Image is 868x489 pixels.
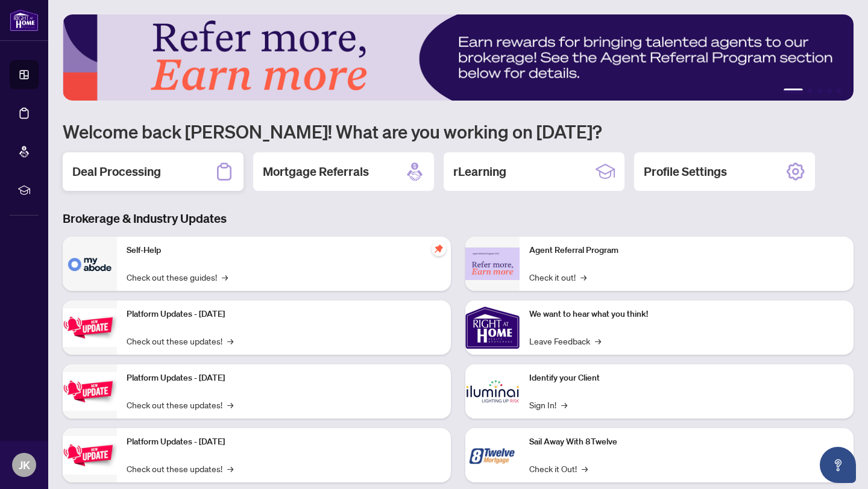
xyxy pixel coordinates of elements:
a: Check it out!→ [529,270,587,284]
a: Check out these updates!→ [127,398,233,411]
span: → [582,462,588,475]
h2: Profile Settings [644,163,727,180]
img: Platform Updates - July 21, 2025 [63,308,117,346]
span: → [227,462,233,475]
span: → [580,270,587,284]
p: Platform Updates - [DATE] [127,308,441,321]
a: Leave Feedback→ [529,334,601,347]
h2: Deal Processing [72,163,161,180]
span: → [595,334,601,347]
img: Self-Help [63,237,117,291]
img: Identify your Client [465,364,520,419]
img: Agent Referral Program [465,248,520,281]
p: Sail Away With 8Twelve [529,435,844,449]
span: JK [19,456,30,473]
button: 3 [817,89,822,93]
button: 5 [837,89,841,93]
button: 4 [827,89,832,93]
button: Open asap [820,447,856,483]
p: Agent Referral Program [529,244,844,257]
p: Self-Help [127,244,441,257]
button: 2 [808,89,813,93]
a: Sign In!→ [529,398,567,411]
span: pushpin [432,241,446,256]
span: → [227,398,233,411]
p: Platform Updates - [DATE] [127,372,441,385]
a: Check out these updates!→ [127,462,233,475]
h2: rLearning [453,163,506,180]
a: Check out these updates!→ [127,334,233,347]
a: Check out these guides!→ [127,270,228,284]
img: Sail Away With 8Twelve [465,428,520,482]
img: Slide 0 [63,14,854,101]
h2: Mortgage Referrals [263,163,369,180]
img: Platform Updates - July 8, 2025 [63,372,117,410]
h3: Brokerage & Industry Updates [63,210,854,227]
a: Check it Out!→ [529,462,588,475]
p: Platform Updates - [DATE] [127,435,441,449]
p: We want to hear what you think! [529,308,844,321]
span: → [227,334,233,347]
span: → [561,398,567,411]
h1: Welcome back [PERSON_NAME]! What are you working on [DATE]? [63,120,854,143]
img: We want to hear what you think! [465,301,520,355]
img: Platform Updates - June 23, 2025 [63,436,117,474]
span: → [222,270,228,284]
img: logo [10,9,39,31]
p: Identify your Client [529,372,844,385]
button: 1 [784,89,803,93]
